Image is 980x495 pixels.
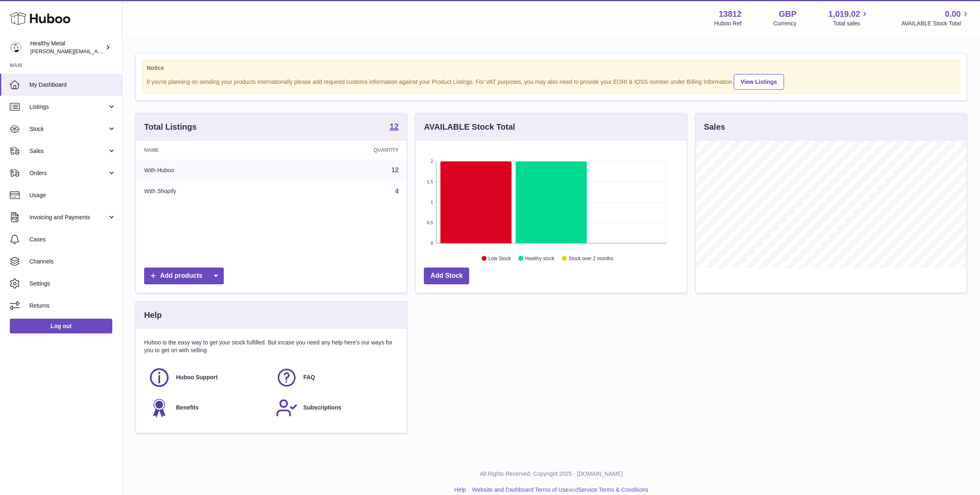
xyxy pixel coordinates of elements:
[303,404,341,412] span: Subscriptions
[829,9,870,27] a: 1,019.02 Total sales
[29,236,116,243] span: Cases
[431,200,433,205] text: 1
[30,40,104,55] div: Healthy Metal
[424,122,515,133] h3: AVAILABLE Stock Total
[472,486,568,493] a: Website and Dashboard Terms of Use
[714,20,742,27] div: Huboo Ref
[392,166,399,173] a: 12
[144,122,197,133] h3: Total Listings
[176,373,218,381] span: Huboo Support
[29,169,107,177] span: Orders
[147,73,956,90] div: If you're planning on sending your products internationally please add required customs informati...
[390,122,399,130] strong: 12
[29,147,107,155] span: Sales
[129,470,973,478] p: All Rights Reserved. Copyright 2025 - [DOMAIN_NAME]
[147,64,956,72] strong: Notice
[144,339,399,354] p: Huboo is the easy way to get your stock fulfilled. But incase you need any help here's our ways f...
[276,367,395,389] a: FAQ
[424,268,469,284] a: Add Stock
[10,319,112,333] a: Log out
[945,9,961,20] span: 0.00
[29,125,107,133] span: Stock
[427,179,433,184] text: 1.5
[488,256,511,261] text: Low Stock
[704,122,725,133] h3: Sales
[525,256,555,261] text: Healthy stock
[148,367,267,389] a: Huboo Support
[136,160,282,181] td: With Huboo
[29,280,116,288] span: Settings
[395,188,399,195] a: 4
[901,9,970,27] a: 0.00 AVAILABLE Stock Total
[719,9,742,20] strong: 13812
[734,74,784,90] a: View Listings
[276,397,395,419] a: Subscriptions
[136,141,282,160] th: Name
[390,122,399,132] a: 12
[779,9,796,20] strong: GBP
[569,256,613,261] text: Stock over 2 months
[431,241,433,245] text: 0
[10,41,22,54] img: jose@healthy-metal.com
[144,310,162,321] h3: Help
[29,302,116,310] span: Returns
[29,191,116,199] span: Usage
[431,159,433,164] text: 2
[29,81,116,89] span: My Dashboard
[176,404,198,412] span: Benefits
[901,20,970,27] span: AVAILABLE Stock Total
[303,373,315,381] span: FAQ
[29,214,107,221] span: Invoicing and Payments
[144,268,224,284] a: Add products
[773,20,797,27] div: Currency
[829,9,860,20] span: 1,019.02
[148,397,267,419] a: Benefits
[454,486,466,493] a: Help
[282,141,407,160] th: Quantity
[136,181,282,202] td: With Shopify
[469,486,648,494] li: and
[29,258,116,265] span: Channels
[578,486,648,493] a: Service Terms & Conditions
[427,220,433,225] text: 0.5
[833,20,869,27] span: Total sales
[30,48,164,54] span: [PERSON_NAME][EMAIL_ADDRESS][DOMAIN_NAME]
[29,103,107,111] span: Listings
